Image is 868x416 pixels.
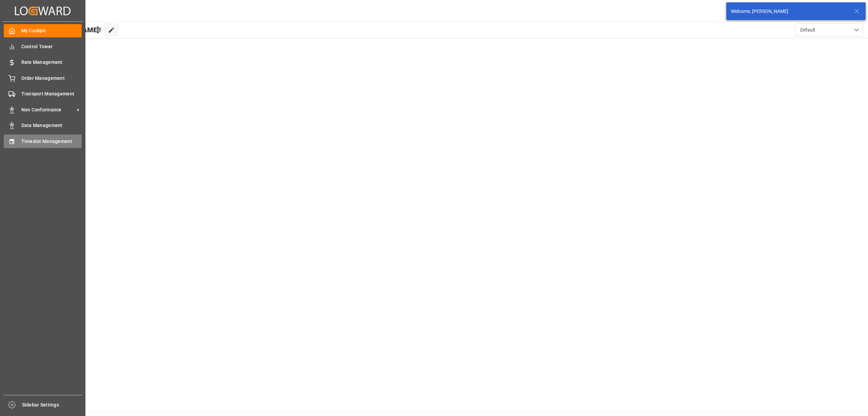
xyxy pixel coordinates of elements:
span: Default [800,26,815,34]
a: Order Management [4,71,82,85]
span: Timeslot Management [21,138,82,145]
span: Non Conformance [21,106,75,113]
button: open menu [795,23,863,36]
a: Timeslot Management [4,134,82,148]
span: Transport Management [21,90,82,97]
span: Rate Management [21,59,82,66]
a: Data Management [4,119,82,132]
a: My Cockpit [4,24,82,37]
span: Order Management [21,75,82,82]
div: Welcome, [PERSON_NAME] [731,8,848,15]
span: Data Management [21,122,82,129]
span: Control Tower [21,43,82,50]
span: My Cockpit [21,27,82,34]
a: Transport Management [4,87,82,101]
a: Rate Management [4,56,82,69]
span: Sidebar Settings [22,401,83,409]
